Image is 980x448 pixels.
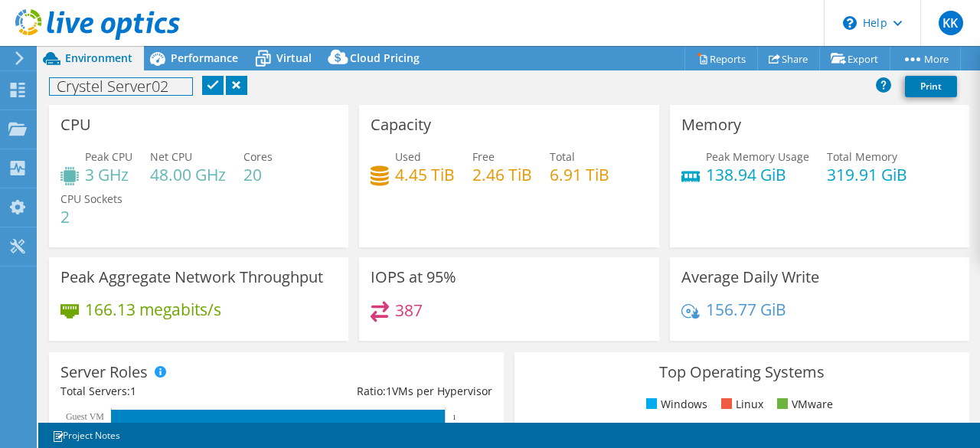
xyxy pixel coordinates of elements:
[684,47,758,70] a: Reports
[843,16,857,30] svg: \n
[50,78,192,95] h1: Crystel Server02
[681,116,741,133] h3: Memory
[371,116,431,133] h3: Capacity
[395,166,455,183] h4: 4.45 TiB
[452,414,456,421] text: 1
[827,149,897,164] span: Total Memory
[371,269,456,286] h3: IOPS at 95%
[66,411,104,422] text: Guest VM
[642,396,707,413] li: Windows
[819,47,890,70] a: Export
[717,396,763,413] li: Linux
[386,384,392,398] span: 1
[150,149,192,164] span: Net CPU
[171,51,238,65] span: Performance
[681,269,819,286] h3: Average Daily Write
[706,149,809,164] span: Peak Memory Usage
[472,149,495,164] span: Free
[350,51,420,65] span: Cloud Pricing
[85,149,132,164] span: Peak CPU
[706,166,809,183] h4: 138.94 GiB
[827,166,907,183] h4: 319.91 GiB
[65,51,132,65] span: Environment
[276,51,312,65] span: Virtual
[85,166,132,183] h4: 3 GHz
[150,166,226,183] h4: 48.00 GHz
[60,191,122,206] span: CPU Sockets
[905,76,957,97] a: Print
[41,426,131,445] a: Project Notes
[243,166,273,183] h4: 20
[60,208,122,225] h4: 2
[395,302,423,319] h4: 387
[60,116,91,133] h3: CPU
[550,149,575,164] span: Total
[60,269,323,286] h3: Peak Aggregate Network Throughput
[60,383,276,400] div: Total Servers:
[276,383,492,400] div: Ratio: VMs per Hypervisor
[757,47,820,70] a: Share
[939,11,963,35] span: KK
[472,166,532,183] h4: 2.46 TiB
[130,384,136,398] span: 1
[395,149,421,164] span: Used
[706,301,786,318] h4: 156.77 GiB
[890,47,961,70] a: More
[243,149,273,164] span: Cores
[773,396,833,413] li: VMware
[526,364,958,381] h3: Top Operating Systems
[85,301,221,318] h4: 166.13 megabits/s
[60,364,148,381] h3: Server Roles
[550,166,609,183] h4: 6.91 TiB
